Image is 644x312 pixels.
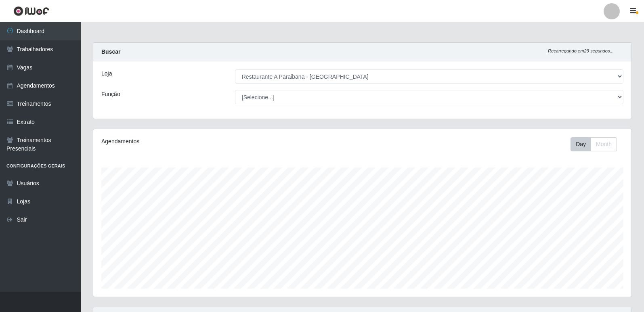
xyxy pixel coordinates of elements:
strong: Buscar [101,48,120,55]
label: Loja [101,69,112,78]
button: Day [571,137,591,151]
div: First group [571,137,617,151]
div: Toolbar with button groups [571,137,623,151]
button: Month [591,137,617,151]
div: Agendamentos [101,137,312,146]
i: Recarregando em 29 segundos... [548,48,614,53]
img: CoreUI Logo [13,6,49,16]
label: Função [101,90,120,98]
